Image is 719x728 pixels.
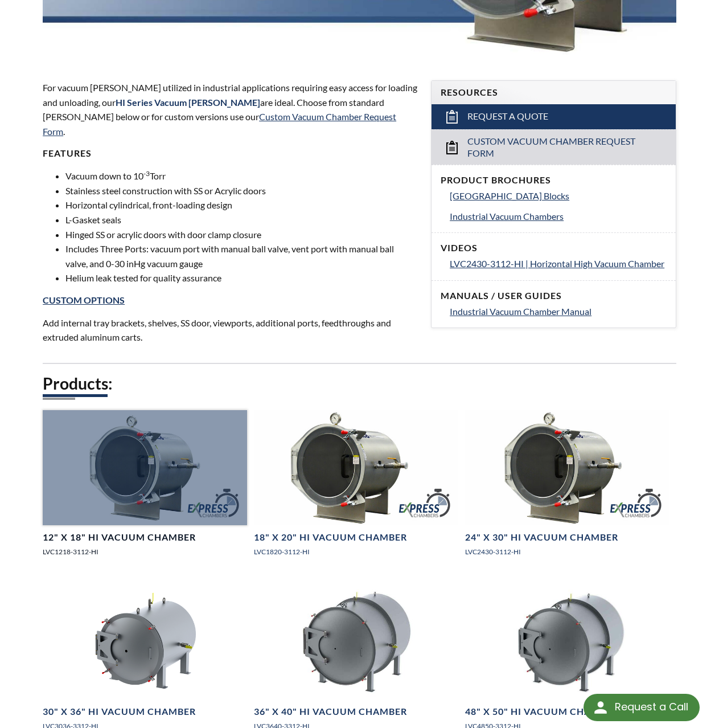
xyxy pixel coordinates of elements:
[43,316,417,345] p: Add internal tray brackets, shelves, SS door, viewports, additional ports, feedthroughs and extru...
[43,410,247,566] a: LVC1218-3112-HI Express Chamber12" X 18" HI Vacuum ChamberLVC1218-3112-HI
[450,189,667,203] a: [GEOGRAPHIC_DATA] Blocks
[65,227,417,242] li: Hinged SS or acrylic doors with door clamp closure
[615,694,688,720] div: Request a Call
[465,531,618,543] h4: 24" X 30" HI Vacuum Chamber
[65,169,417,183] li: Vacuum down to 10 Torr
[65,271,417,285] li: Helium leak tested for quality assurance
[254,410,458,566] a: LVC1820-3112-HI Horizontal Express Chamber, right side angled view18" X 20" HI Vacuum ChamberLVC1...
[450,258,664,269] span: LVC2430-3112-HI | Horizontal High Vacuum Chamber
[467,136,641,159] span: Custom Vacuum Chamber Request Form
[465,410,669,566] a: LVC2430-3112-HI Horizontal SS Express Chamber, angle view24" X 30" HI Vacuum ChamberLVC2430-3112-HI
[450,256,667,271] a: LVC2430-3112-HI | Horizontal High Vacuum Chamber
[43,111,396,137] a: Custom Vacuum Chamber Request Form
[450,209,667,224] a: Industrial Vacuum Chambers
[65,198,417,212] li: Horizontal cylindrical, front-loading design
[116,97,260,108] strong: HI Series Vacuum [PERSON_NAME]
[43,531,196,543] h4: 12" X 18" HI Vacuum Chamber
[450,304,667,319] a: Industrial Vacuum Chamber Manual
[450,190,569,201] span: [GEOGRAPHIC_DATA] Blocks
[441,174,667,186] h4: Product Brochures
[43,373,676,394] h2: Products:
[65,212,417,227] li: L-Gasket seals
[43,546,247,557] p: LVC1218-3112-HI
[450,306,591,317] span: Industrial Vacuum Chamber Manual
[254,531,407,543] h4: 18" X 20" HI Vacuum Chamber
[465,706,618,718] h4: 48" X 50" HI Vacuum Chamber
[591,698,610,717] img: round button
[441,87,667,99] h4: Resources
[432,104,676,129] a: Request a Quote
[441,242,667,254] h4: Videos
[43,148,417,159] h4: FEATURES
[65,242,417,271] li: Includes Three Ports: vacuum port with manual ball valve, vent port with manual ball valve, and 0...
[450,211,564,222] span: Industrial Vacuum Chambers
[254,706,407,718] h4: 36" X 40" HI Vacuum Chamber
[43,295,125,305] a: Custom Options
[441,290,667,302] h4: Manuals / User Guides
[465,546,669,557] p: LVC2430-3112-HI
[584,694,700,721] div: Request a Call
[432,129,676,165] a: Custom Vacuum Chamber Request Form
[43,706,196,718] h4: 30" X 36" HI Vacuum Chamber
[43,80,417,138] p: For vacuum [PERSON_NAME] utilized in industrial applications requiring easy access for loading an...
[254,546,458,557] p: LVC1820-3112-HI
[65,183,417,198] li: Stainless steel construction with SS or Acrylic doors
[467,111,548,122] span: Request a Quote
[143,169,150,178] sup: -3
